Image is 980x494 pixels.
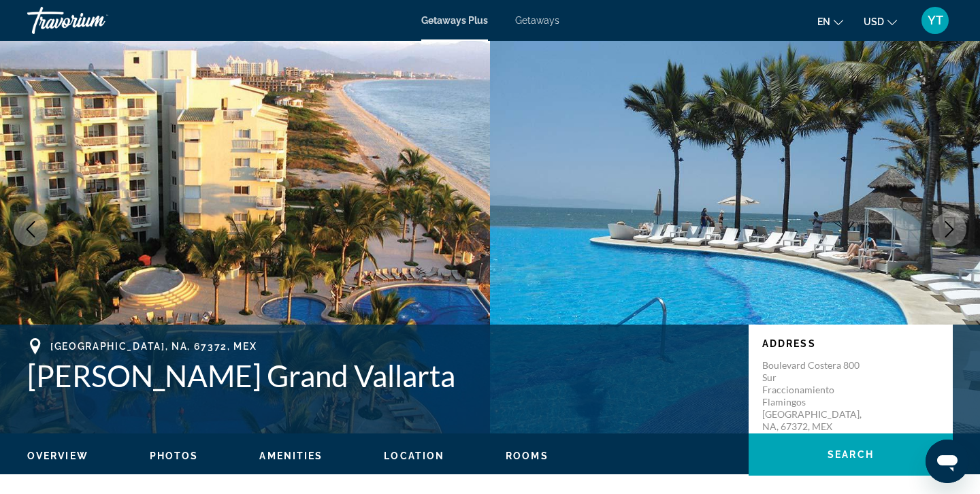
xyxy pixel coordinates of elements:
[27,450,88,461] span: Overview
[828,449,874,460] span: Search
[864,12,897,31] button: Change currency
[817,12,843,31] button: Change language
[926,440,969,483] iframe: Button to launch messaging window
[14,212,48,246] button: Previous image
[864,16,884,27] span: USD
[259,450,323,461] span: Amenities
[150,450,199,461] span: Photos
[50,341,257,352] span: [GEOGRAPHIC_DATA], NA, 67372, MEX
[259,450,323,462] button: Amenities
[27,358,735,393] h1: [PERSON_NAME] Grand Vallarta
[932,212,966,246] button: Next image
[27,3,163,38] a: Travorium
[384,450,444,461] span: Location
[762,338,939,349] p: Address
[384,450,444,462] button: Location
[27,450,88,462] button: Overview
[917,6,953,35] button: User Menu
[506,450,549,462] button: Rooms
[421,15,488,26] a: Getaways Plus
[506,450,549,461] span: Rooms
[817,16,830,27] span: en
[749,433,953,476] button: Search
[150,450,199,462] button: Photos
[515,15,559,26] a: Getaways
[928,14,943,27] span: YT
[762,359,871,433] p: Boulevard Costera 800 Sur Fraccionamiento Flamingos [GEOGRAPHIC_DATA], NA, 67372, MEX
